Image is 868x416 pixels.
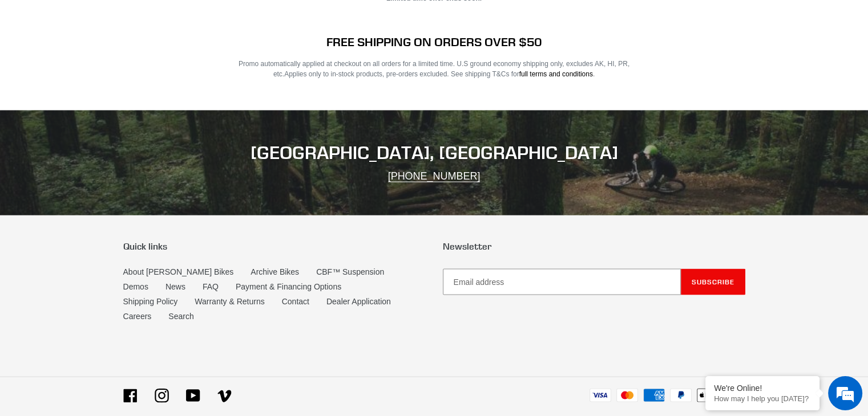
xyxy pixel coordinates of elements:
a: Demos [123,282,148,291]
a: Search [168,312,193,321]
h2: FREE SHIPPING ON ORDERS OVER $50 [229,35,639,49]
button: Subscribe [681,269,745,295]
a: Archive Bikes [251,267,299,276]
p: Quick links [123,241,426,252]
div: Chat with us now [76,64,209,79]
a: Shipping Policy [123,297,178,306]
div: Minimize live chat window [187,6,215,33]
a: About [PERSON_NAME] Bikes [123,267,234,276]
span: We're online! [66,132,158,247]
span: Subscribe [692,278,734,286]
input: Email address [443,269,681,295]
a: full terms and conditions [519,70,593,78]
a: CBF™ Suspension [316,267,384,276]
a: [PHONE_NUMBER] [388,170,481,182]
div: We're Online! [714,384,811,393]
p: How may I help you today? [714,394,811,403]
a: Warranty & Returns [195,297,264,306]
p: Promo automatically applied at checkout on all orders for a limited time. U.S ground economy ship... [229,59,639,79]
img: d_696896380_company_1647369064580_696896380 [37,57,65,85]
a: Dealer Application [326,297,391,306]
a: Careers [123,312,152,321]
a: FAQ [203,282,219,291]
h2: [GEOGRAPHIC_DATA], [GEOGRAPHIC_DATA] [123,142,745,164]
a: Payment & Financing Options [236,282,341,291]
textarea: Type your message and hit 'Enter' [6,287,217,327]
a: News [165,282,185,291]
div: Navigation go back [13,63,30,80]
p: Newsletter [443,241,745,252]
a: Contact [282,297,309,306]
